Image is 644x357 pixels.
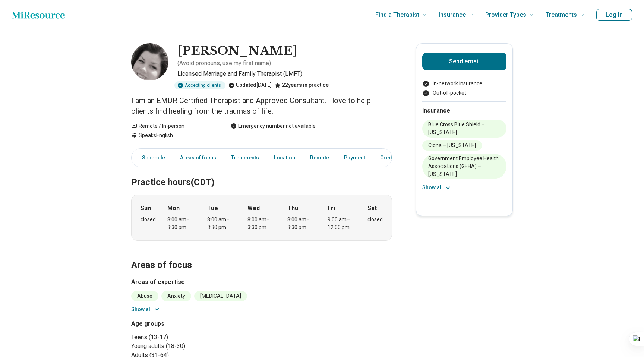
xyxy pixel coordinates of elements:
[131,306,161,313] button: Show all
[131,158,392,189] h2: Practice hours (CDT)
[131,122,216,130] div: Remote / In-person
[375,10,419,20] span: Find a Therapist
[174,81,225,89] div: Accepting clients
[422,154,506,179] li: Government Employee Health Associations (GEHA) – [US_STATE]
[367,204,377,213] strong: Sat
[131,195,392,241] div: When does the program meet?
[194,291,247,301] li: [MEDICAL_DATA]
[275,81,329,89] div: 22 years in practice
[131,241,392,272] h2: Areas of focus
[247,204,260,213] strong: Wed
[177,69,392,78] p: Licensed Marriage and Family Therapist (LMFT)
[131,319,259,328] h3: Age groups
[269,150,300,165] a: Location
[12,7,65,22] a: Home page
[328,204,335,213] strong: Fri
[161,291,191,301] li: Anxiety
[422,53,506,70] button: Send email
[177,43,297,59] h1: [PERSON_NAME]
[306,150,334,165] a: Remote
[207,216,236,231] div: 8:00 am – 3:30 pm
[422,80,506,97] ul: Payment options
[439,10,466,20] span: Insurance
[596,9,632,21] button: Log In
[287,216,316,231] div: 8:00 am – 3:30 pm
[131,132,216,139] div: Speaks English
[228,81,272,89] div: Updated [DATE]
[247,216,276,231] div: 8:00 am – 3:30 pm
[546,10,577,20] span: Treatments
[422,80,506,88] li: In-network insurance
[287,204,298,213] strong: Thu
[422,140,482,151] li: Cigna – [US_STATE]
[376,150,417,165] a: Credentials
[422,89,506,97] li: Out-of-pocket
[422,184,452,192] button: Show all
[131,342,259,351] li: Young adults (18-30)
[131,95,392,116] p: I am an EMDR Certified Therapist and Approved Consultant. I love to help clients find healing fro...
[167,216,196,231] div: 8:00 am – 3:30 pm
[367,216,383,224] div: closed
[227,150,263,165] a: Treatments
[167,204,180,213] strong: Mon
[422,120,506,138] li: Blue Cross Blue Shield – [US_STATE]
[131,291,158,301] li: Abuse
[131,278,392,287] h3: Areas of expertise
[485,10,526,20] span: Provider Types
[131,43,168,80] img: Jennie Brightup, Licensed Marriage and Family Therapist (LMFT)
[177,59,271,68] p: ( Avoid pronouns, use my first name )
[131,333,259,342] li: Teens (13-17)
[422,106,506,115] h2: Insurance
[141,204,151,213] strong: Sun
[141,216,156,224] div: closed
[231,122,316,130] div: Emergency number not available
[328,216,356,231] div: 9:00 am – 12:00 pm
[207,204,218,213] strong: Tue
[133,150,170,165] a: Schedule
[176,150,221,165] a: Areas of focus
[340,150,370,165] a: Payment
